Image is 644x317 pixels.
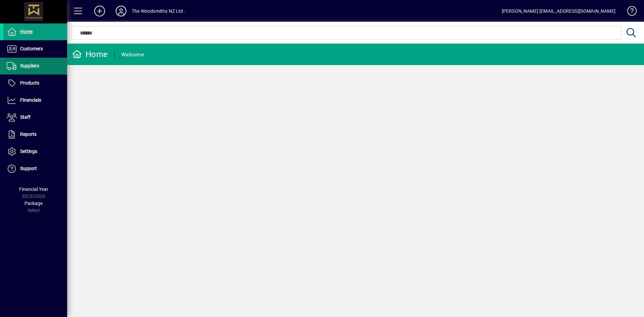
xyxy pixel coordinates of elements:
[19,187,48,192] span: Financial Year
[502,6,615,16] div: [PERSON_NAME] [EMAIL_ADDRESS][DOMAIN_NAME]
[3,143,67,160] a: Settings
[20,114,31,120] span: Staff
[622,1,636,23] a: Knowledge Base
[3,75,67,92] a: Products
[20,149,37,154] span: Settings
[3,160,67,177] a: Support
[3,109,67,126] a: Staff
[20,97,41,103] span: Financials
[20,166,37,171] span: Support
[20,131,37,137] span: Reports
[3,92,67,109] a: Financials
[72,49,108,60] div: Home
[132,6,185,16] div: The Woodsmiths NZ Ltd .
[110,5,132,17] button: Profile
[121,49,144,60] div: Welcome
[20,63,39,68] span: Suppliers
[20,29,33,34] span: Home
[20,80,39,86] span: Products
[3,58,67,74] a: Suppliers
[89,5,110,17] button: Add
[20,46,43,51] span: Customers
[3,41,67,57] a: Customers
[24,201,43,206] span: Package
[3,126,67,143] a: Reports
